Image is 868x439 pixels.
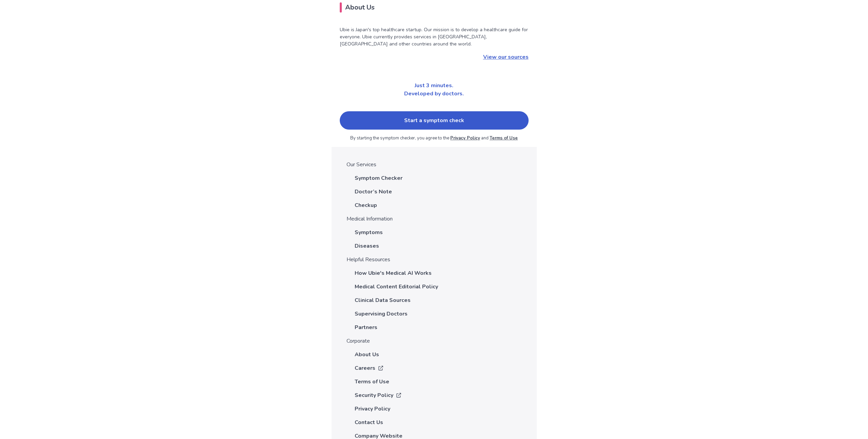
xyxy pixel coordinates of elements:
p: Ubie is Japan's top healthcare startup. Our mission is to develop a healthcare guide for everyone... [340,26,529,47]
p: Just 3 minutes. Developed by doctors. [332,81,537,98]
p: Security Policy [355,391,393,399]
p: Medical Information [347,215,529,223]
a: Checkup [355,201,377,209]
p: Helpful Resources [347,255,529,264]
a: Diseases [355,242,379,250]
a: About Us [355,350,379,359]
a: Privacy Policy [355,405,390,413]
a: Symptom Checker [355,174,402,182]
a: View our sources [340,53,529,61]
a: Clinical Data Sources [355,296,411,304]
a: Start a symptom check [340,111,529,130]
p: Our Services [347,160,529,169]
p: Careers [355,364,375,372]
a: Careers [355,364,383,372]
p: Corporate [347,337,529,345]
p: By starting the symptom checker, you agree to the and [340,135,529,142]
h2: About Us [340,2,529,13]
a: Security Policy [355,391,401,399]
a: Privacy Policy [450,135,480,141]
a: Doctor’s Note [355,188,392,196]
a: Terms of Use [490,135,518,141]
a: Terms of Use [355,378,389,386]
a: Symptoms [355,228,383,236]
a: How Ubie's Medical AI Works [355,269,432,277]
a: Medical Content Editorial Policy [355,283,438,291]
a: Partners [355,323,377,331]
a: Supervising Doctors [355,310,408,318]
a: Contact Us [355,418,383,426]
